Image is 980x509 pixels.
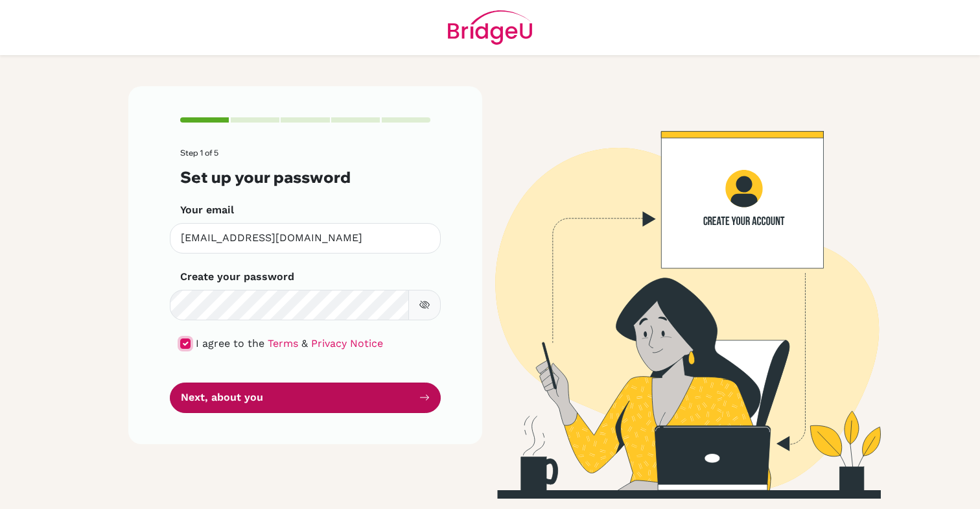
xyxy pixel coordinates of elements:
[301,337,308,349] span: &
[180,269,294,285] label: Create your password
[170,223,441,254] input: Insert your email*
[311,337,383,349] a: Privacy Notice
[170,383,441,413] button: Next, about you
[180,202,234,218] label: Your email
[268,337,298,349] a: Terms
[180,148,218,158] span: Step 1 of 5
[180,168,430,187] h3: Set up your password
[196,337,264,349] span: I agree to the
